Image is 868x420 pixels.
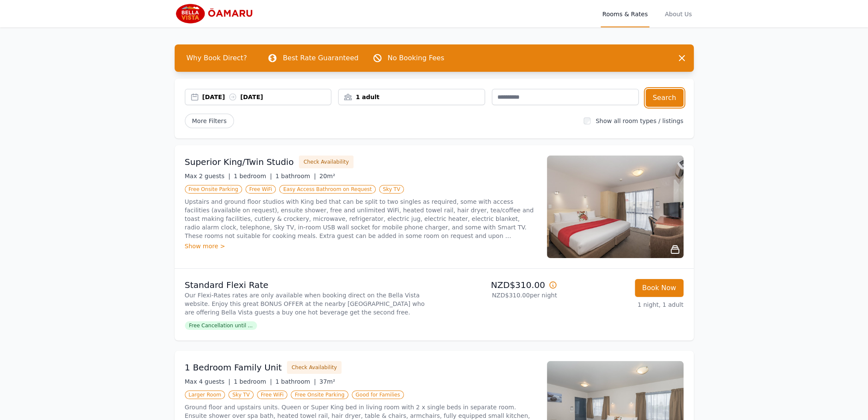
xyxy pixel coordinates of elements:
span: Sky TV [379,185,404,194]
p: Our Flexi-Rates rates are only available when booking direct on the Bella Vista website. Enjoy th... [185,291,431,317]
span: Free Cancellation until ... [185,321,257,330]
span: Free Onsite Parking [185,185,242,194]
button: Search [646,89,684,107]
span: 20m² [319,173,335,179]
span: 1 bedroom | [234,173,272,179]
p: No Booking Fees [388,53,444,63]
div: [DATE] [DATE] [202,93,331,101]
button: Check Availability [299,156,354,168]
span: Free WiFi [245,185,276,194]
span: 1 bedroom | [234,378,272,385]
span: Why Book Direct? [180,50,254,67]
span: Max 4 guests | [185,378,231,385]
span: Easy Access Bathroom on Request [279,185,375,194]
span: 1 bathroom | [275,173,316,179]
h3: Superior King/Twin Studio [185,156,294,168]
span: Sky TV [228,391,254,399]
span: Max 2 guests | [185,173,231,179]
button: Book Now [635,279,684,297]
span: Free Onsite Parking [291,391,348,399]
p: 1 night, 1 adult [564,300,684,309]
div: 1 adult [339,93,485,101]
div: Show more > [185,242,537,250]
img: Bella Vista Oamaru [175,3,257,24]
span: Larger Room [185,391,225,399]
span: Free WiFi [257,391,288,399]
p: Best Rate Guaranteed [283,53,358,63]
p: NZD$310.00 per night [438,291,557,300]
span: Good for Families [352,391,404,399]
p: NZD$310.00 [438,279,557,291]
p: Upstairs and ground floor studios with King bed that can be split to two singles as required, som... [185,197,537,240]
h3: 1 Bedroom Family Unit [185,361,282,373]
span: More Filters [185,114,234,128]
span: 1 bathroom | [275,378,316,385]
label: Show all room types / listings [596,117,683,124]
p: Standard Flexi Rate [185,279,431,291]
button: Check Availability [287,361,342,374]
span: 37m² [319,378,335,385]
